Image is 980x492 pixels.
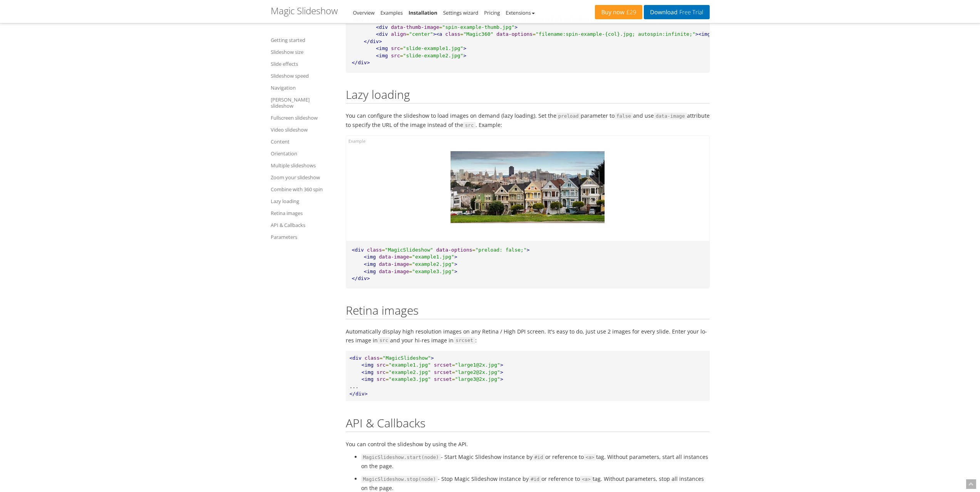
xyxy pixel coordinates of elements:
[455,376,500,382] span: "large3@2x.jpg"
[364,269,376,274] span: <img
[271,208,336,218] a: Retina images
[439,24,442,30] span: =
[463,53,466,58] span: >
[412,254,454,260] span: "example1.jpg"
[455,369,500,375] span: "large2@2x.jpg"
[403,53,464,58] span: "slide-example2.jpg"
[409,31,433,37] span: "center"
[452,376,455,382] span: =
[383,355,431,361] span: "MagicSlideshow"
[364,254,376,260] span: <img
[378,337,390,344] span: src
[654,113,687,120] code: data-image
[377,369,385,375] span: src
[271,47,336,57] a: Slideshow size
[379,261,409,267] span: data-image
[454,269,457,274] span: >
[615,113,633,120] code: false
[454,254,457,260] span: >
[346,111,710,130] p: You can configure the slideshow to load images on demand (lazy loading). Set the parameter to and...
[436,247,472,253] span: data-options
[400,45,403,51] span: =
[475,247,526,253] span: "preload: false;"
[271,220,336,230] a: API & Callbacks
[377,362,385,368] span: src
[376,24,388,30] span: <div
[385,376,389,382] span: =
[506,9,534,16] a: Extensions
[365,355,380,361] span: class
[644,5,709,19] a: DownloadFree Trial
[403,45,464,51] span: "slide-example1.jpg"
[379,269,409,274] span: data-image
[400,53,403,58] span: =
[364,38,382,44] span: </div>
[514,24,518,30] span: >
[367,247,382,253] span: class
[484,9,500,16] a: Pricing
[500,362,503,368] span: >
[529,476,541,483] span: #id
[352,275,370,281] span: </div>
[442,24,514,30] span: "spin-example-thumb.jpg"
[556,113,581,120] code: preload
[406,31,409,37] span: =
[445,31,460,37] span: class
[271,161,336,170] a: Multiple slideshows
[346,327,710,345] p: Automatically display high resolution images on any Retina / High DPI screen. It's easy to do, ju...
[454,337,475,344] span: srcset
[625,9,637,15] span: £29
[361,452,710,470] li: - Start Magic Slideshow instance by or reference to tag. Without parameters, start all instances ...
[695,31,710,37] span: ><img
[391,53,400,58] span: src
[271,6,338,16] h1: Magic Slideshow
[350,391,368,397] span: </div>
[271,149,336,158] a: Orientation
[389,362,431,368] span: "example1.jpg"
[352,60,370,65] span: </div>
[463,31,493,37] span: "Magic360"
[443,9,479,16] a: Settings wizard
[271,125,336,134] a: Video slideshow
[460,31,463,37] span: =
[346,88,710,103] h2: Lazy loading
[433,31,442,37] span: ><a
[452,369,455,375] span: =
[362,376,374,382] span: <img
[526,247,529,253] span: >
[409,9,437,16] a: Installation
[382,247,385,253] span: =
[455,362,500,368] span: "large1@2x.jpg"
[409,261,412,267] span: =
[391,24,439,30] span: data-thumb-image
[346,417,710,432] h2: API & Callbacks
[584,454,596,461] span: <a>
[385,247,433,253] span: "MagicSlideshow"
[271,173,336,182] a: Zoom your slideshow
[380,9,403,16] a: Examples
[271,83,336,92] a: Navigation
[350,384,358,389] span: ...
[364,261,376,267] span: <img
[350,355,362,361] span: <div
[434,362,452,368] span: srcset
[362,369,374,375] span: <img
[377,376,385,382] span: src
[271,35,336,45] a: Getting started
[271,113,336,122] a: Fullscreen slideshow
[452,362,455,368] span: =
[352,247,364,253] span: <div
[346,304,710,319] h2: Retina images
[580,476,593,483] span: <a>
[389,376,431,382] span: "example3.jpg"
[362,362,374,368] span: <img
[376,31,388,37] span: <div
[361,454,441,461] span: MagicSlideshow.start(node)
[496,31,533,37] span: data-options
[389,369,431,375] span: "example2.jpg"
[536,31,695,37] span: "filename:spin-example-{col}.jpg; autospin:infinite;"
[500,376,503,382] span: >
[346,440,710,449] p: You can control the slideshow by using the API.
[463,45,466,51] span: >
[376,53,388,58] span: <img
